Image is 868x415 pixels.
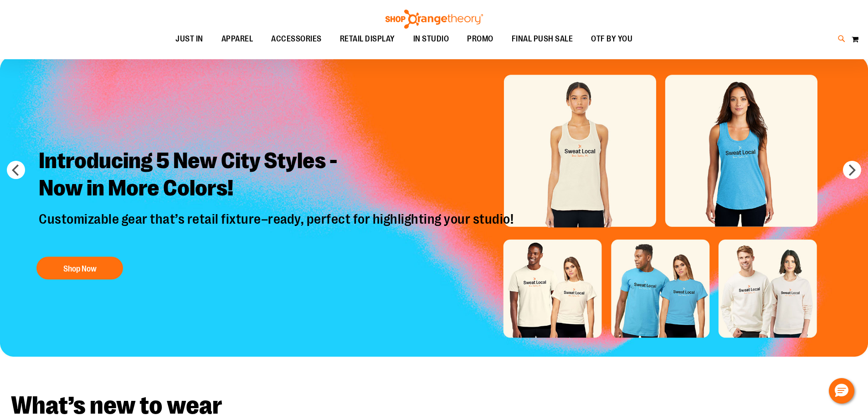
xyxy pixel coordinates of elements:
a: FINAL PUSH SALE [503,29,582,50]
a: APPAREL [212,29,262,50]
span: APPAREL [221,29,253,49]
button: Shop Now [36,256,123,279]
span: IN STUDIO [413,29,449,49]
span: ACCESSORIES [271,29,322,49]
a: PROMO [458,29,503,50]
span: RETAIL DISPLAY [340,29,395,49]
a: JUST IN [166,29,212,50]
span: FINAL PUSH SALE [512,29,573,49]
a: RETAIL DISPLAY [331,29,404,50]
img: Shop Orangetheory [384,10,484,29]
button: next [843,161,861,179]
a: Introducing 5 New City Styles -Now in More Colors! Customizable gear that’s retail fixture–ready,... [32,140,523,284]
button: prev [7,161,25,179]
a: OTF BY YOU [582,29,642,50]
span: OTF BY YOU [591,29,632,49]
span: JUST IN [175,29,203,49]
button: Hello, have a question? Let’s chat. [829,378,854,404]
h2: Introducing 5 New City Styles - Now in More Colors! [32,140,523,210]
p: Customizable gear that’s retail fixture–ready, perfect for highlighting your studio! [32,210,523,247]
a: IN STUDIO [404,29,458,50]
span: PROMO [467,29,493,49]
a: ACCESSORIES [262,29,331,50]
